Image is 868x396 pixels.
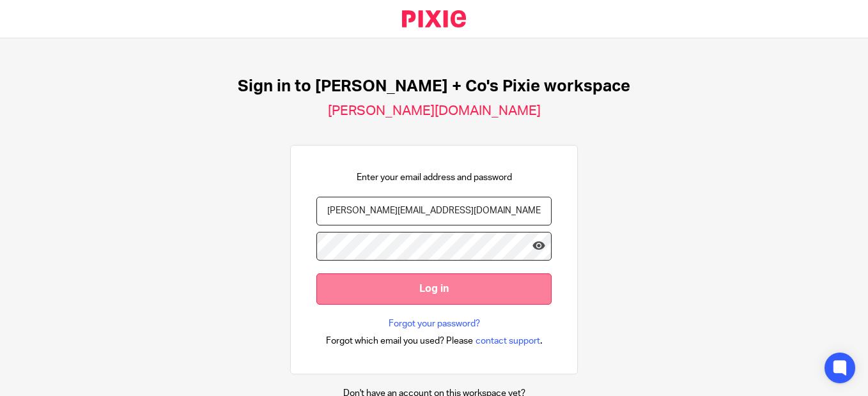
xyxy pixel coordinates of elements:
input: name@example.com [316,197,552,225]
h2: [PERSON_NAME][DOMAIN_NAME] [328,103,541,119]
div: . [326,333,543,348]
span: Forgot which email you used? Please [326,335,473,347]
input: Log in [316,273,552,305]
span: contact support [476,335,540,347]
h1: Sign in to [PERSON_NAME] + Co's Pixie workspace [238,77,630,96]
p: Enter your email address and password [357,171,512,184]
a: Forgot your password? [389,317,480,330]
